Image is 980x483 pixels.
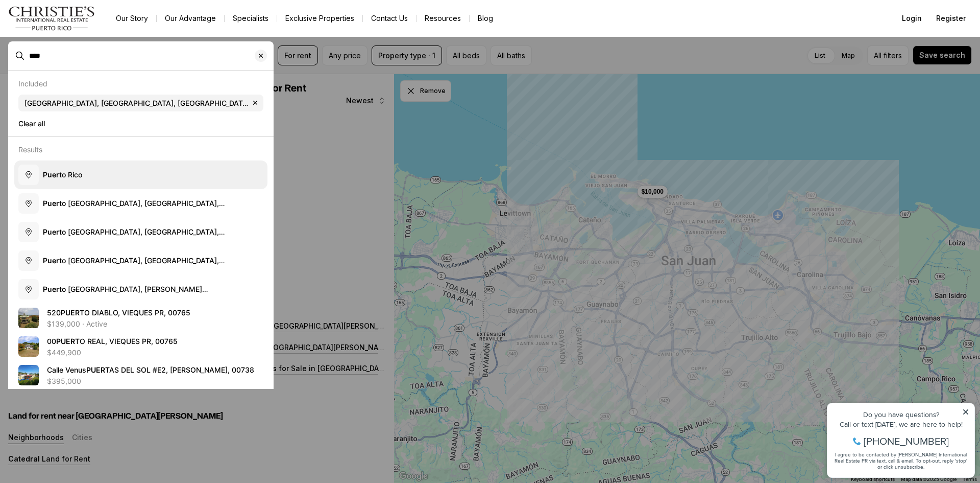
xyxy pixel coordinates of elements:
[902,14,922,22] span: Login
[43,227,59,236] b: Puer
[14,361,267,389] a: View details: Calle Venus PUERTAS DEL SOL #E2
[11,33,148,40] div: Call or text [DATE], we are here to help!
[108,11,156,26] a: Our Story
[47,337,178,346] span: 00 TO REAL, VIEQUES PR, 00765
[14,304,267,332] a: View details: 520 PUERTO DIABLO
[43,170,82,179] span: to Rico
[363,11,416,26] button: Contact Us
[896,8,928,29] button: Login
[42,48,127,58] span: [PHONE_NUMBER]
[930,8,972,29] button: Register
[18,145,42,154] p: Results
[14,218,267,246] button: Puerto [GEOGRAPHIC_DATA], [GEOGRAPHIC_DATA], [GEOGRAPHIC_DATA]
[14,275,267,304] button: Puerto [GEOGRAPHIC_DATA], [PERSON_NAME][GEOGRAPHIC_DATA], [GEOGRAPHIC_DATA]
[43,199,59,208] b: Puer
[255,42,273,70] button: Clear search input
[277,11,362,26] a: Exclusive Properties
[43,170,59,179] b: Puer
[43,256,225,275] span: to [GEOGRAPHIC_DATA], [GEOGRAPHIC_DATA], [GEOGRAPHIC_DATA]
[43,227,225,246] span: to [GEOGRAPHIC_DATA], [GEOGRAPHIC_DATA], [GEOGRAPHIC_DATA]
[18,116,263,132] button: Clear all
[47,349,81,357] p: $449,900
[14,246,267,275] button: Puerto [GEOGRAPHIC_DATA], [GEOGRAPHIC_DATA], [GEOGRAPHIC_DATA]
[47,308,190,317] span: 520 TO DIABLO, VIEQUES PR, 00765
[14,160,267,189] button: Puerto Rico
[225,11,277,26] a: Specialists
[47,320,107,328] p: $139,000 · Active
[43,199,225,218] span: to [GEOGRAPHIC_DATA], [GEOGRAPHIC_DATA], [GEOGRAPHIC_DATA]
[43,256,59,265] b: Puer
[416,11,469,26] a: Resources
[56,337,75,346] b: PUER
[61,308,80,317] b: PUER
[24,99,249,108] span: [GEOGRAPHIC_DATA], [GEOGRAPHIC_DATA], [GEOGRAPHIC_DATA]
[14,189,267,218] button: Puerto [GEOGRAPHIC_DATA], [GEOGRAPHIC_DATA], [GEOGRAPHIC_DATA]
[47,377,81,385] p: $395,000
[18,79,47,88] p: Included
[936,14,966,22] span: Register
[13,63,145,82] span: I agree to be contacted by [PERSON_NAME] International Real Estate PR via text, call & email. To ...
[11,23,148,30] div: Do you have questions?
[157,11,224,26] a: Our Advantage
[43,285,59,293] b: Puer
[43,285,208,304] span: to [GEOGRAPHIC_DATA], [PERSON_NAME][GEOGRAPHIC_DATA], [GEOGRAPHIC_DATA]
[8,6,95,31] img: logo
[470,11,501,26] a: Blog
[14,332,267,361] a: View details: 00 PUERTO REAL
[86,365,105,374] b: PUER
[47,365,254,374] span: Calle Venus TAS DEL SOL #E2, [PERSON_NAME], 00738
